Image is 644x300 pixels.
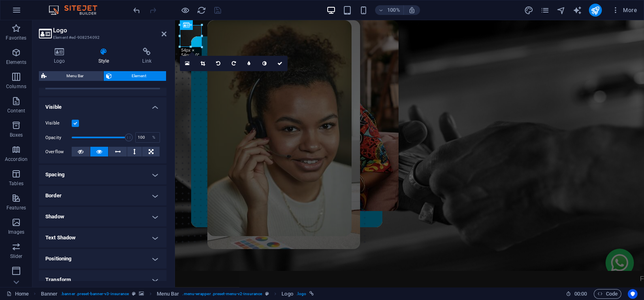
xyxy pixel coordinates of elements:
button: Element [104,71,166,81]
i: This element contains a background [139,292,144,296]
span: 00 00 [574,289,587,299]
button: pages [540,5,550,15]
i: Reload page [197,6,206,15]
h6: Session time [566,289,587,299]
h4: Positioning [39,249,166,268]
span: Click to select. Double-click to edit [281,289,293,299]
p: Favorites [6,35,26,41]
h4: Visible [39,97,166,112]
h4: Text Shadow [39,228,166,247]
h4: Logo [39,48,83,65]
button: publish [589,4,602,17]
h4: Spacing [39,165,166,184]
a: Confirm ( Ctrl ⏎ ) [272,56,288,71]
a: Crop mode [195,56,211,71]
i: Undo: Edit headline (Ctrl+Z) [132,6,141,15]
a: Click to cancel selection. Double-click to open Pages [6,289,29,299]
p: Boxes [10,132,23,138]
p: Columns [6,83,26,90]
button: navigator [557,5,566,15]
i: Pages (Ctrl+Alt+S) [540,6,550,15]
button: Usercentrics [628,289,638,299]
button: undo [132,5,141,15]
label: Overflow [45,147,72,157]
a: Select files from the file manager, stock photos, or upload file(s) [180,56,195,71]
span: Click to select. Double-click to edit [157,289,179,299]
p: Tables [9,180,23,187]
h4: Style [83,48,128,65]
div: % [148,133,160,142]
h4: Link [127,48,166,65]
span: More [612,6,637,14]
span: Click to select. Double-click to edit [41,289,58,299]
span: . banner .preset-banner-v3-insurance [61,289,129,299]
button: Code [594,289,621,299]
span: . menu-wrapper .preset-menu-v2-insurance [182,289,262,299]
label: Opacity [45,135,72,140]
nav: breadcrumb [41,289,314,299]
img: Editor Logo [47,5,107,15]
p: Content [7,108,25,114]
button: Menu Bar [39,71,103,81]
p: Images [8,229,25,235]
button: 100% [375,5,404,15]
i: AI Writer [573,6,582,15]
i: This element is linked [309,292,314,296]
span: Element [114,71,164,81]
span: Code [597,289,618,299]
p: Features [6,205,26,211]
h4: Transform [39,270,166,289]
button: reload [196,5,206,15]
p: Accordion [5,156,28,163]
h4: Shadow [39,207,166,226]
h4: Border [39,186,166,205]
a: Blur [241,56,257,71]
i: Navigator [557,6,566,15]
i: On resize automatically adjust zoom level to fit chosen device. [408,6,416,14]
p: Elements [6,59,27,65]
span: Menu Bar [49,71,101,81]
i: Design (Ctrl+Alt+Y) [524,6,533,15]
i: Publish [591,6,600,15]
button: More [608,4,640,17]
h2: Logo [53,27,166,34]
button: design [524,5,534,15]
h3: Element #ed-908254092 [53,34,150,41]
span: . logo [296,289,306,299]
h6: 100% [387,5,400,15]
p: Slider [10,253,23,260]
a: Greyscale [257,56,272,71]
i: This element is a customizable preset [132,292,136,296]
a: Rotate left 90° [211,56,226,71]
a: Rotate right 90° [226,56,241,71]
label: Visible [45,118,72,128]
span: : [580,291,581,297]
button: text_generator [573,5,582,15]
i: This element is a customizable preset [265,292,269,296]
